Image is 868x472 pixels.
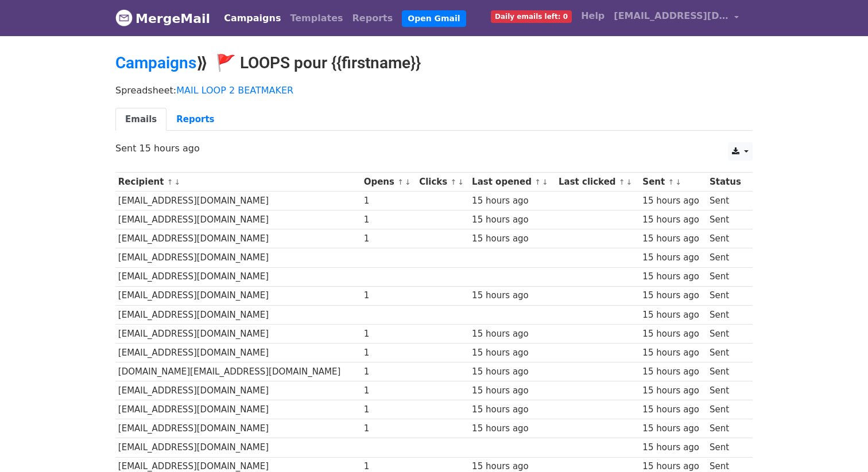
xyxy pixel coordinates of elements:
td: Sent [707,400,746,419]
td: Sent [707,192,746,210]
div: 15 hours ago [642,309,704,322]
a: Reports [166,108,224,131]
td: Sent [707,248,746,267]
td: [EMAIL_ADDRESS][DOMAIN_NAME] [115,210,361,229]
th: Status [707,173,746,192]
div: 15 hours ago [642,365,704,379]
a: Campaigns [115,53,196,72]
td: Sent [707,362,746,381]
div: 15 hours ago [472,194,553,208]
a: ↑ [450,178,456,186]
td: Sent [707,381,746,400]
div: 15 hours ago [472,289,553,302]
td: Sent [707,305,746,324]
td: [EMAIL_ADDRESS][DOMAIN_NAME] [115,324,361,343]
div: 1 [364,346,414,360]
a: ↑ [619,178,625,186]
td: [EMAIL_ADDRESS][DOMAIN_NAME] [115,286,361,305]
div: 15 hours ago [472,384,553,397]
td: [EMAIL_ADDRESS][DOMAIN_NAME] [115,381,361,400]
div: 15 hours ago [642,270,704,283]
a: Open Gmail [402,10,466,27]
a: MergeMail [115,6,210,30]
a: Templates [285,7,347,30]
td: [EMAIL_ADDRESS][DOMAIN_NAME] [115,267,361,286]
img: MergeMail logo [115,9,133,26]
div: 15 hours ago [642,232,704,245]
td: Sent [707,419,746,438]
th: Opens [361,173,416,192]
td: Sent [707,286,746,305]
td: [EMAIL_ADDRESS][DOMAIN_NAME] [115,438,361,457]
div: 1 [364,365,414,379]
a: ↓ [675,178,681,186]
th: Last opened [469,173,556,192]
div: 15 hours ago [472,403,553,416]
a: [EMAIL_ADDRESS][DOMAIN_NAME] [609,5,743,32]
a: ↑ [167,178,173,186]
div: 15 hours ago [472,327,553,341]
div: 1 [364,289,414,302]
a: ↓ [542,178,548,186]
a: ↓ [405,178,411,186]
td: Sent [707,267,746,286]
td: Sent [707,438,746,457]
th: Clicks [416,173,469,192]
div: Widget de chat [811,417,868,472]
td: [EMAIL_ADDRESS][DOMAIN_NAME] [115,343,361,362]
td: [EMAIL_ADDRESS][DOMAIN_NAME] [115,248,361,267]
th: Last clicked [556,173,640,192]
a: Reports [348,7,398,30]
a: Campaigns [219,7,285,30]
td: [EMAIL_ADDRESS][DOMAIN_NAME] [115,305,361,324]
a: ↓ [458,178,464,186]
a: ↑ [534,178,541,186]
a: MAIL LOOP 2 BEATMAKER [176,85,293,96]
div: 15 hours ago [472,365,553,379]
span: Daily emails left: 0 [491,10,572,23]
td: [EMAIL_ADDRESS][DOMAIN_NAME] [115,192,361,210]
a: ↑ [668,178,674,186]
a: ↓ [626,178,633,186]
div: 1 [364,194,414,208]
a: ↓ [174,178,180,186]
a: Help [576,5,609,28]
div: 1 [364,213,414,227]
div: 15 hours ago [472,422,553,435]
div: 15 hours ago [642,441,704,454]
h2: ⟫ 🚩 LOOPS pour {{firstname}} [115,53,753,73]
div: 15 hours ago [642,289,704,302]
div: 15 hours ago [642,327,704,341]
div: 15 hours ago [642,422,704,435]
div: 1 [364,384,414,397]
td: Sent [707,324,746,343]
div: 1 [364,232,414,245]
div: 15 hours ago [472,213,553,227]
th: Sent [640,173,707,192]
span: [EMAIL_ADDRESS][DOMAIN_NAME] [614,9,728,23]
td: [EMAIL_ADDRESS][DOMAIN_NAME] [115,419,361,438]
td: Sent [707,343,746,362]
a: Daily emails left: 0 [486,5,576,28]
div: 15 hours ago [642,346,704,360]
td: [EMAIL_ADDRESS][DOMAIN_NAME] [115,229,361,248]
p: Sent 15 hours ago [115,142,753,154]
div: 1 [364,422,414,435]
div: 15 hours ago [642,213,704,227]
div: 15 hours ago [642,194,704,208]
td: Sent [707,229,746,248]
td: [DOMAIN_NAME][EMAIL_ADDRESS][DOMAIN_NAME] [115,362,361,381]
iframe: Chat Widget [811,417,868,472]
div: 15 hours ago [642,251,704,264]
div: 15 hours ago [472,232,553,245]
a: Emails [115,108,166,131]
p: Spreadsheet: [115,84,753,96]
div: 15 hours ago [472,346,553,360]
a: ↑ [397,178,404,186]
th: Recipient [115,173,361,192]
td: Sent [707,210,746,229]
div: 15 hours ago [642,384,704,397]
div: 1 [364,327,414,341]
td: [EMAIL_ADDRESS][DOMAIN_NAME] [115,400,361,419]
div: 1 [364,403,414,416]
